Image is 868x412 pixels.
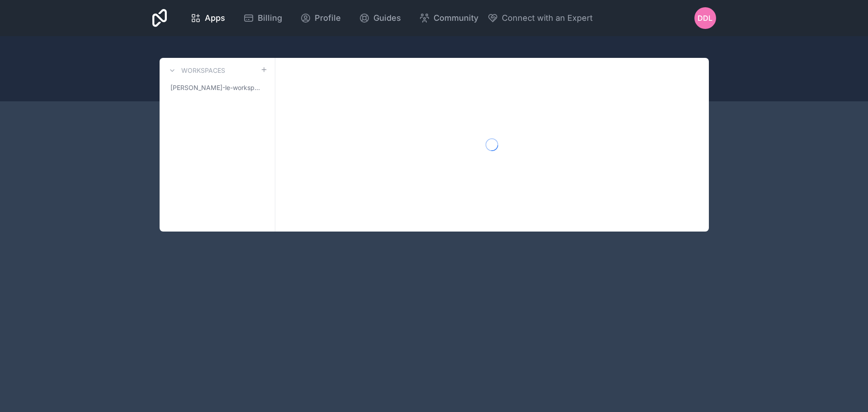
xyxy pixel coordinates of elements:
[412,8,486,28] a: Community
[698,13,712,24] span: DDL
[167,80,268,96] a: [PERSON_NAME]-le-workspace
[352,8,408,28] a: Guides
[373,12,401,24] span: Guides
[167,65,225,76] a: Workspaces
[487,12,593,24] button: Connect with an Expert
[293,8,348,28] a: Profile
[205,12,225,24] span: Apps
[236,8,289,28] a: Billing
[183,8,232,28] a: Apps
[315,12,341,24] span: Profile
[258,12,282,24] span: Billing
[434,12,478,24] span: Community
[181,66,225,75] h3: Workspaces
[170,83,260,92] span: [PERSON_NAME]-le-workspace
[502,12,593,24] span: Connect with an Expert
